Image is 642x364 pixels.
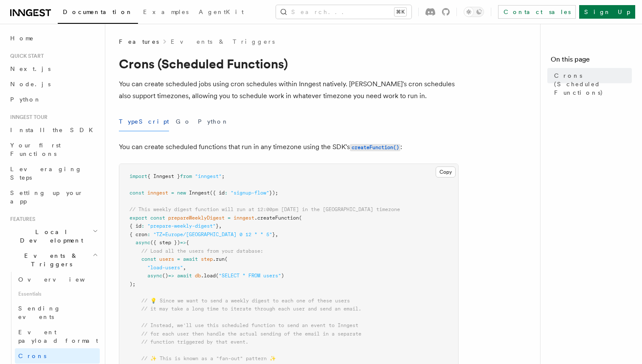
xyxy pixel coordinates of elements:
[171,37,275,46] a: Events & Triggers
[225,190,228,196] span: :
[130,281,135,287] span: );
[231,190,269,196] span: "signup-flow"
[222,173,225,179] span: ;
[498,5,576,19] a: Contact sales
[141,339,248,345] span: // function triggered by that event.
[15,287,100,301] span: Essentials
[18,329,98,344] span: Event payload format
[63,8,133,15] span: Documentation
[18,276,106,283] span: Overview
[7,224,100,248] button: Local Development
[7,76,100,92] a: Node.js
[281,273,284,279] span: )
[18,305,61,320] span: Sending events
[141,223,144,229] span: :
[141,256,156,262] span: const
[15,348,100,364] a: Crons
[147,231,150,237] span: :
[147,273,162,279] span: async
[147,173,180,179] span: { Inngest }
[10,142,61,157] span: Your first Functions
[299,215,302,221] span: (
[394,8,406,16] kbd: ⌘K
[10,65,51,72] span: Next.js
[135,240,150,245] span: async
[210,190,225,196] span: ({ id
[15,301,100,324] a: Sending events
[130,231,147,237] span: { cron
[198,112,229,131] button: Python
[176,112,191,131] button: Go
[183,256,198,262] span: await
[177,256,180,262] span: =
[180,173,192,179] span: from
[119,56,459,71] h1: Crons (Scheduled Functions)
[269,190,278,196] span: });
[201,273,216,279] span: .load
[7,53,44,59] span: Quick start
[7,251,93,268] span: Events & Triggers
[138,3,194,23] a: Examples
[143,8,189,15] span: Examples
[350,144,400,151] code: createFunction()
[7,161,100,185] a: Leveraging Steps
[7,185,100,209] a: Setting up your app
[219,273,281,279] span: "SELECT * FROM users"
[168,273,174,279] span: =>
[119,112,169,131] button: TypeScript
[159,256,174,262] span: users
[186,240,189,245] span: {
[7,138,100,161] a: Your first Functions
[119,78,459,102] p: You can create scheduled jobs using cron schedules within Inngest natively. [PERSON_NAME]'s cron ...
[130,190,144,196] span: const
[119,37,159,46] span: Features
[58,3,138,24] a: Documentation
[199,8,244,15] span: AgentKit
[15,324,100,348] a: Event payload format
[141,356,276,361] span: // ✨ This is known as a "fan-out" pattern ✨
[141,248,263,254] span: // Load all the users from your database:
[189,190,210,196] span: Inngest
[147,223,216,229] span: "prepare-weekly-digest"
[171,190,174,196] span: =
[141,322,358,328] span: // Instead, we'll use this scheduled function to send an event to Inngest
[219,223,222,229] span: ,
[130,223,141,229] span: { id
[7,61,100,76] a: Next.js
[130,173,147,179] span: import
[10,81,51,87] span: Node.js
[7,216,35,223] span: Features
[141,331,361,337] span: // for each user then handle the actual sending of the email in a separate
[554,71,632,97] span: Crons (Scheduled Functions)
[228,215,231,221] span: =
[130,215,147,221] span: export
[18,353,46,359] span: Crons
[153,231,272,237] span: "TZ=Europe/[GEOGRAPHIC_DATA] 0 12 * * 5"
[119,141,459,153] p: You can create scheduled functions that run in any timezone using the SDK's :
[275,231,278,237] span: ,
[7,248,100,272] button: Events & Triggers
[234,215,254,221] span: inngest
[464,7,484,17] button: Toggle dark mode
[350,143,400,151] a: createFunction()
[141,306,361,312] span: // it may take a long time to iterate through each user and send an email.
[177,273,192,279] span: await
[10,166,82,181] span: Leveraging Steps
[213,256,225,262] span: .run
[551,68,632,100] a: Crons (Scheduled Functions)
[254,215,299,221] span: .createFunction
[7,122,100,138] a: Install the SDK
[272,231,275,237] span: }
[276,5,411,19] button: Search...⌘K
[216,273,219,279] span: (
[10,127,98,133] span: Install the SDK
[195,173,222,179] span: "inngest"
[7,114,48,121] span: Inngest tour
[150,240,180,245] span: ({ step })
[10,96,41,103] span: Python
[579,5,635,19] a: Sign Up
[216,223,219,229] span: }
[7,31,100,46] a: Home
[194,3,249,23] a: AgentKit
[225,256,228,262] span: (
